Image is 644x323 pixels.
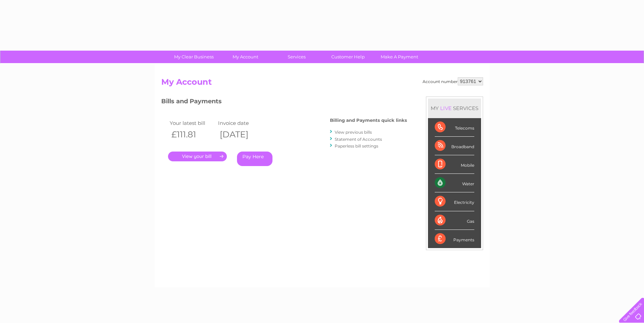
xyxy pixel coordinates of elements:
div: Mobile [435,155,474,174]
td: Invoice date [216,118,265,128]
div: Gas [435,211,474,230]
a: My Account [217,51,273,63]
div: Electricity [435,192,474,211]
div: MY SERVICES [428,99,481,118]
h4: Billing and Payments quick links [330,118,407,123]
a: Statement of Accounts [335,137,382,142]
th: £111.81 [168,128,217,141]
div: Payments [435,230,474,248]
div: Account number [423,77,483,85]
a: Paperless bill settings [335,143,378,149]
a: Make A Payment [372,51,427,63]
a: Services [269,51,325,63]
div: Broadband [435,137,474,155]
a: View previous bills [335,130,372,135]
a: Pay Here [237,152,272,166]
a: Customer Help [320,51,376,63]
a: My Clear Business [166,51,222,63]
div: Water [435,174,474,192]
h3: Bills and Payments [161,97,407,108]
div: LIVE [439,105,453,111]
div: Telecoms [435,118,474,137]
a: . [168,152,227,161]
h2: My Account [161,77,483,90]
th: [DATE] [216,128,265,141]
td: Your latest bill [168,118,217,128]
